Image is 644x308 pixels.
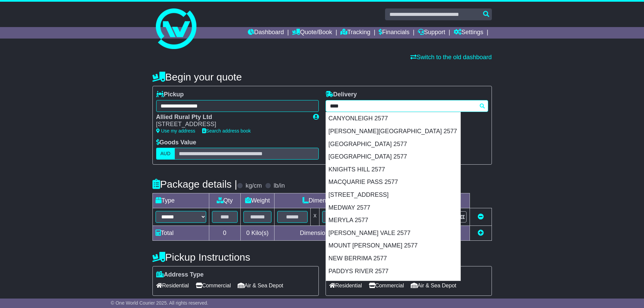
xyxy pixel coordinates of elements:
[196,280,231,291] span: Commercial
[156,91,184,98] label: Pickup
[240,226,275,241] td: Kilo(s)
[410,54,492,61] a: Switch to the old dashboard
[248,27,284,39] a: Dashboard
[156,148,175,160] label: AUD
[238,280,283,291] span: Air & Sea Depot
[311,208,319,226] td: x
[152,226,209,241] td: Total
[202,128,251,134] a: Search address book
[240,193,275,208] td: Weight
[478,213,484,220] a: Remove this item
[209,226,240,241] td: 0
[156,139,196,146] label: Goods Value
[326,125,460,138] div: [PERSON_NAME][GEOGRAPHIC_DATA] 2577
[292,27,332,39] a: Quote/Book
[411,280,456,291] span: Air & Sea Depot
[326,278,460,290] div: RED ROCKS 2577
[275,193,400,208] td: Dimensions (L x W x H)
[156,271,204,279] label: Address Type
[329,280,362,291] span: Residential
[326,239,460,252] div: MOUNT [PERSON_NAME] 2577
[326,100,488,112] typeahead: Please provide city
[156,121,306,128] div: [STREET_ADDRESS]
[326,91,357,98] label: Delivery
[326,112,460,125] div: CANYONLEIGH 2577
[326,150,460,163] div: [GEOGRAPHIC_DATA] 2577
[326,214,460,227] div: MERYLA 2577
[246,230,249,236] span: 0
[326,227,460,240] div: [PERSON_NAME] VALE 2577
[369,280,404,291] span: Commercial
[273,182,285,190] label: lb/in
[379,27,409,39] a: Financials
[418,27,445,39] a: Support
[326,252,460,265] div: NEW BERRIMA 2577
[340,27,370,39] a: Tracking
[156,114,306,121] div: Allied Rural Pty Ltd
[152,193,209,208] td: Type
[326,265,460,278] div: PADDYS RIVER 2577
[326,202,460,214] div: MEDWAY 2577
[152,252,319,263] h4: Pickup Instructions
[152,179,237,190] h4: Package details |
[275,226,400,241] td: Dimensions in Centimetre(s)
[454,27,483,39] a: Settings
[478,230,484,236] a: Add new item
[209,193,240,208] td: Qty
[245,182,262,190] label: kg/cm
[326,176,460,189] div: MACQUARIE PASS 2577
[156,128,195,134] a: Use my address
[326,189,460,202] div: [STREET_ADDRESS]
[152,71,492,82] h4: Begin your quote
[156,280,189,291] span: Residential
[111,300,209,306] span: © One World Courier 2025. All rights reserved.
[326,138,460,151] div: [GEOGRAPHIC_DATA] 2577
[326,163,460,176] div: KNIGHTS HILL 2577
